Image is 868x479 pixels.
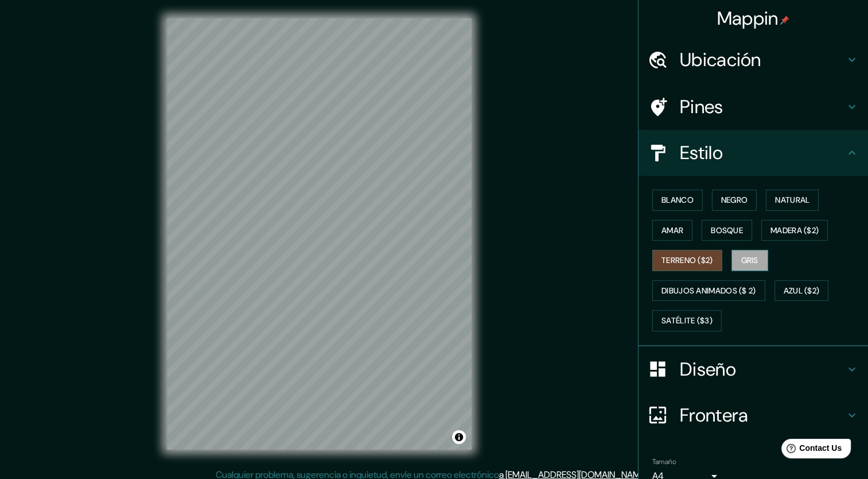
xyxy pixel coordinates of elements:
[717,6,779,30] font: Mappin
[661,193,694,207] font: Blanco
[702,220,752,241] button: Bosque
[652,190,703,211] button: Blanco
[661,253,713,268] font: Terreno ($2)
[680,141,845,164] h4: Estilo
[766,434,855,466] iframe: Help widget launcher
[770,223,819,238] font: Madera ($2)
[661,223,683,238] font: Amar
[712,190,757,211] button: Negro
[452,430,466,444] button: Alternar atribución
[652,250,722,271] button: Terreno ($2)
[761,220,828,241] button: Madera ($2)
[652,310,722,331] button: Satélite ($3)
[680,48,845,71] h4: Ubicación
[652,280,765,302] button: Dibujos animados ($ 2)
[766,190,819,211] button: Natural
[639,37,868,83] div: Ubicación
[639,346,868,392] div: Diseño
[652,457,676,466] label: Tamaño
[784,284,820,298] font: Azul ($2)
[775,193,809,207] font: Natural
[741,253,758,268] font: Gris
[711,223,743,238] font: Bosque
[661,284,756,298] font: Dibujos animados ($ 2)
[639,130,868,176] div: Estilo
[721,193,748,207] font: Negro
[167,18,472,450] canvas: Mapa
[780,16,789,25] img: pin-icon.png
[639,392,868,438] div: Frontera
[680,404,845,427] h4: Frontera
[731,250,768,271] button: Gris
[680,358,845,381] h4: Diseño
[639,84,868,130] div: Pines
[652,220,692,241] button: Amar
[661,314,713,328] font: Satélite ($3)
[774,280,829,302] button: Azul ($2)
[680,95,845,118] h4: Pines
